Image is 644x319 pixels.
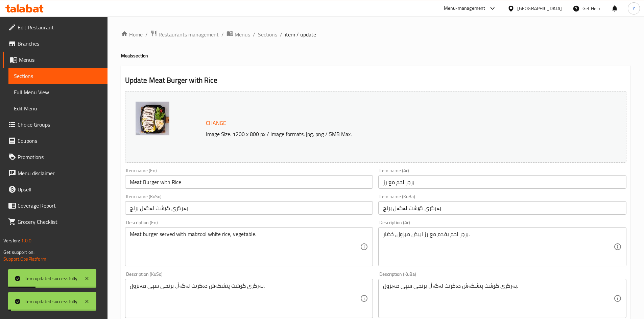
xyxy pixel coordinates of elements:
a: Menus [3,52,108,68]
a: Promotions [3,149,108,165]
li: / [253,30,255,38]
span: 1.0.0 [21,236,31,245]
a: Edit Menu [8,100,108,116]
a: Branches [3,35,108,52]
p: Image Size: 1200 x 800 px / Image formats: jpg, png / 5MB Max. [203,130,564,138]
span: Get support on: [3,248,34,257]
span: Menu disclaimer [18,169,102,177]
span: Menus [235,30,250,38]
a: Menus [226,30,250,39]
span: Version: [3,236,20,245]
span: Sections [14,72,102,80]
a: Coupons [3,133,108,149]
textarea: برجر لحم يقدم مع رز ابيض مبزول, خضار. [383,231,614,263]
a: Support.OpsPlatform [3,255,46,263]
input: Enter name KuBa [378,201,626,215]
span: Change [206,118,226,128]
span: Branches [18,39,102,48]
a: Coverage Report [3,197,108,214]
li: / [221,30,224,38]
div: Item updated successfully [24,298,77,305]
span: Edit Menu [14,104,102,112]
textarea: بەرگری گۆشت پێشکەش دەکرێت لەگەڵ برنجی سپی مەبزول. [383,283,614,315]
span: Full Menu View [14,88,102,96]
div: Item updated successfully [24,275,77,282]
span: Grocery Checklist [18,218,102,226]
textarea: Meat burger served with mabzool white rice, vegetable. [130,231,360,263]
span: item / update [285,30,316,38]
div: [GEOGRAPHIC_DATA] [517,5,562,12]
a: Home [121,30,143,38]
a: Restaurants management [150,30,219,39]
span: Upsell [18,185,102,193]
a: Sections [258,30,277,38]
nav: breadcrumb [121,30,630,39]
span: Restaurants management [159,30,219,38]
span: Coupons [18,137,102,145]
a: Full Menu View [8,84,108,100]
a: Sections [8,68,108,84]
a: Edit Restaurant [3,19,108,35]
a: Grocery Checklist [3,214,108,230]
span: Promotions [18,153,102,161]
h4: Meals section [121,52,630,59]
span: Edit Restaurant [18,23,102,31]
li: / [280,30,282,38]
span: Y [633,5,635,12]
input: Enter name En [125,175,373,189]
input: Enter name Ar [378,175,626,189]
li: / [145,30,148,38]
a: Upsell [3,181,108,197]
a: Choice Groups [3,116,108,133]
button: Change [203,116,229,130]
textarea: بەرگری گۆشت پێشکەش دەکرێت لەگەڵ برنجی سپی مەبزول. [130,283,360,315]
span: Coverage Report [18,202,102,210]
span: Menus [19,56,102,64]
h2: Update Meat Burger with Rice [125,75,626,85]
a: Menu disclaimer [3,165,108,181]
input: Enter name KuSo [125,201,373,215]
img: Monster_Diet__%D8%A8%D8%B1%D8%BA%D8%B1_%D9%84%D8%AD%D9%85_%D9%85%D8%B9638934332362807247.jpg [136,102,169,135]
div: Menu-management [444,4,485,12]
span: Choice Groups [18,121,102,129]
